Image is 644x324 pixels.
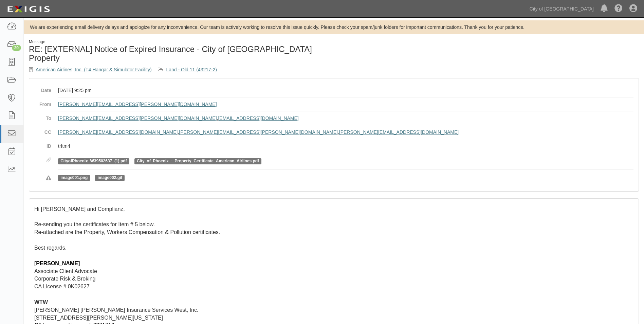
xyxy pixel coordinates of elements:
[47,158,51,163] i: Attachments
[58,115,217,121] a: [PERSON_NAME][EMAIL_ADDRESS][PERSON_NAME][DOMAIN_NAME]
[526,2,597,16] a: City of [GEOGRAPHIC_DATA]
[614,5,623,13] i: Help Center - Complianz
[95,175,125,181] span: image002.gif
[58,84,633,97] dd: [DATE] 9:25 pm
[34,276,96,282] span: Corporate Risk & Broking
[34,206,125,212] span: Hi [PERSON_NAME] and Complianz,
[12,45,21,51] div: 20
[58,175,90,181] span: image001.png
[34,315,163,321] span: [STREET_ADDRESS][PERSON_NAME][US_STATE]
[34,245,67,251] span: Best regards,
[34,97,51,108] dt: From
[34,229,220,235] span: Re-attached are the Property, Workers Compensation & Pollution certificates.
[166,67,217,72] a: Land - Old 11 (43217-2)
[29,39,329,45] div: Message
[34,299,48,305] span: WTW
[36,67,152,72] a: American Airlines, Inc. (T4 Hangar & Simulator Facility)
[58,129,178,135] a: [PERSON_NAME][EMAIL_ADDRESS][DOMAIN_NAME]
[58,139,633,153] dd: trftm4
[58,102,217,107] a: [PERSON_NAME][EMAIL_ADDRESS][PERSON_NAME][DOMAIN_NAME]
[34,84,51,94] dt: Date
[34,139,51,149] dt: ID
[60,159,127,163] a: CityofPhoenix_W39502637_(1).pdf
[46,176,51,181] i: Rejected attachments. These file types are not supported.
[34,284,90,289] span: CA License # 0K02627
[179,129,338,135] a: [PERSON_NAME][EMAIL_ADDRESS][PERSON_NAME][DOMAIN_NAME]
[34,268,97,274] span: Associate Client Advocate
[34,260,80,266] span: [PERSON_NAME]
[58,125,633,139] dd: , ,
[137,159,259,163] a: City_of_Phoenix_-_Property_Certificate_American_Airlines.pdf
[5,3,52,15] img: logo-5460c22ac91f19d4615b14bd174203de0afe785f0fc80cf4dbbc73dc1793850b.png
[24,24,644,31] div: We are experiencing email delivery delays and apologize for any inconvenience. Our team is active...
[58,111,633,125] dd: ,
[339,129,459,135] a: [PERSON_NAME][EMAIL_ADDRESS][DOMAIN_NAME]
[218,115,298,121] a: [EMAIL_ADDRESS][DOMAIN_NAME]
[34,111,51,122] dt: To
[34,125,51,136] dt: CC
[34,307,198,313] span: [PERSON_NAME] [PERSON_NAME] Insurance Services West, Inc.
[34,221,155,227] span: Re-sending you the certificates for Item # 5 below.
[29,45,329,63] h1: RE: [EXTERNAL] Notice of Expired Insurance - City of [GEOGRAPHIC_DATA] Property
